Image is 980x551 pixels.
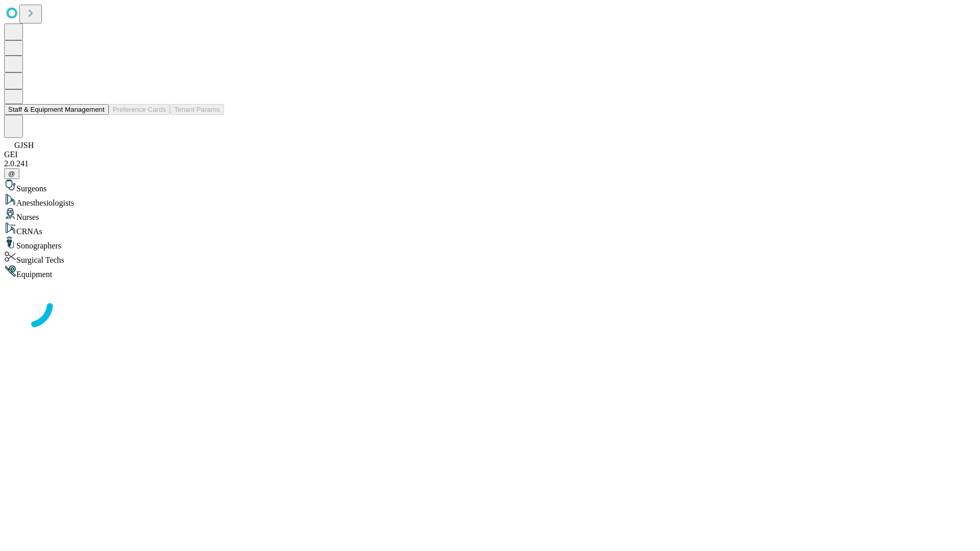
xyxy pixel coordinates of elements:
[4,104,109,115] button: Staff & Equipment Management
[4,208,976,222] div: Nurses
[4,193,976,208] div: Anesthesiologists
[4,236,976,251] div: Sonographers
[4,168,19,179] button: @
[4,222,976,236] div: CRNAs
[4,159,976,168] div: 2.0.241
[4,150,976,159] div: GEI
[14,141,34,149] span: GJSH
[4,179,976,193] div: Surgeons
[109,104,170,115] button: Preference Cards
[4,265,976,279] div: Equipment
[170,104,224,115] button: Tenant Params
[8,170,15,178] span: @
[4,251,976,265] div: Surgical Techs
